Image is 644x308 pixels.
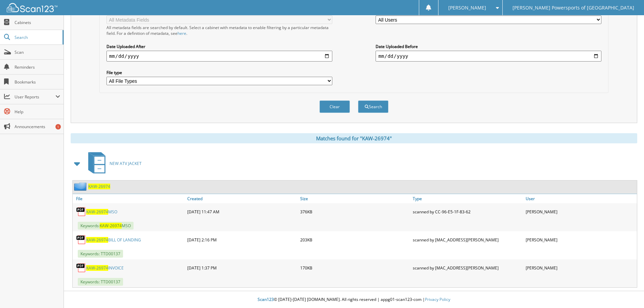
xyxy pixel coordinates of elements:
[106,25,332,36] div: All metadata fields are searched by default. Select a cabinet with metadata to enable filtering b...
[78,222,134,230] span: Keywords: MSO
[110,161,142,166] span: NEW ATV JACKET
[15,64,60,70] span: Reminders
[15,20,60,25] span: Cabinets
[74,182,88,191] img: folder2.png
[55,124,61,129] div: 1
[448,6,486,10] span: [PERSON_NAME]
[177,30,186,36] a: here
[411,261,524,275] div: scanned by [MAC_ADDRESS][PERSON_NAME]
[7,3,57,12] img: scan123-logo-white.svg
[299,233,411,246] div: 203KB
[319,100,350,113] button: Clear
[78,278,123,286] span: Keywords: TTD00137
[106,70,332,75] label: File type
[88,184,110,189] a: KAW-26974
[86,265,124,271] a: KAW-26974INVOICE
[186,233,299,246] div: [DATE] 2:16 PM
[299,194,411,203] a: Size
[84,150,142,177] a: NEW ATV JACKET
[15,49,60,55] span: Scan
[425,297,450,302] a: Privacy Policy
[86,265,108,271] span: KAW-26974
[610,276,644,308] iframe: Chat Widget
[76,235,86,245] img: PDF.png
[186,261,299,275] div: [DATE] 1:37 PM
[411,194,524,203] a: Type
[411,205,524,218] div: scanned by CC-96-E5-1F-83-62
[86,209,117,215] a: KAW-26974MSO
[186,194,299,203] a: Created
[106,51,332,62] input: start
[106,44,332,49] label: Date Uploaded After
[299,261,411,275] div: 170KB
[76,207,86,217] img: PDF.png
[376,44,601,49] label: Date Uploaded Before
[86,209,108,215] span: KAW-26974
[258,297,274,302] span: Scan123
[411,233,524,246] div: scanned by [MAC_ADDRESS][PERSON_NAME]
[71,133,637,143] div: Matches found for "KAW-26974"
[15,124,60,129] span: Announcements
[524,233,637,246] div: [PERSON_NAME]
[524,261,637,275] div: [PERSON_NAME]
[15,94,55,100] span: User Reports
[86,237,141,243] a: KAW-26974BILL OF LANDING
[524,205,637,218] div: [PERSON_NAME]
[78,250,123,258] span: Keywords: TTD00137
[100,223,122,229] span: KAW-26974
[299,205,411,218] div: 376KB
[15,109,60,115] span: Help
[512,6,634,10] span: [PERSON_NAME] Powersports of [GEOGRAPHIC_DATA]
[86,237,108,243] span: KAW-26974
[15,34,59,40] span: Search
[186,205,299,218] div: [DATE] 11:47 AM
[76,263,86,273] img: PDF.png
[15,79,60,85] span: Bookmarks
[64,291,644,308] div: © [DATE]-[DATE] [DOMAIN_NAME]. All rights reserved | appg01-scan123-com |
[376,51,601,62] input: end
[358,100,388,113] button: Search
[73,194,186,203] a: File
[524,194,637,203] a: User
